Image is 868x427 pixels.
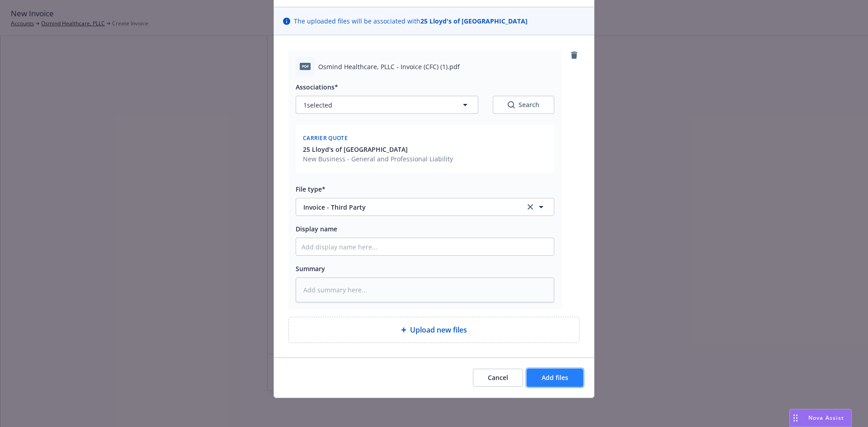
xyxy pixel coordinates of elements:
[493,96,554,114] button: SearchSearch
[789,409,852,427] button: Nova Assist
[527,369,583,387] button: Add files
[508,100,539,109] div: Search
[296,96,478,114] button: 1selected
[303,145,408,154] span: 25 Lloyd's of [GEOGRAPHIC_DATA]
[488,373,508,382] span: Cancel
[303,145,453,154] button: 25 Lloyd's of [GEOGRAPHIC_DATA]
[303,134,348,142] span: Carrier quote
[569,50,580,61] a: remove
[790,409,801,427] div: Drag to move
[410,324,467,335] span: Upload new files
[296,238,554,255] input: Add display name here...
[808,414,844,422] span: Nova Assist
[288,317,580,343] div: Upload new files
[303,202,513,212] span: Invoice - Third Party
[508,101,515,108] svg: Search
[318,62,460,71] span: Osmind Healthcare, PLLC - Invoice (CFC) (1).pdf
[300,63,311,70] span: pdf
[296,185,325,193] span: File type*
[296,264,325,273] span: Summary
[542,373,568,382] span: Add files
[303,100,332,110] span: 1 selected
[303,154,453,164] span: New Business - General and Professional Liability
[296,83,338,91] span: Associations*
[420,17,528,25] strong: 25 Lloyd's of [GEOGRAPHIC_DATA]
[296,225,337,233] span: Display name
[296,198,554,216] button: Invoice - Third Partyclear selection
[525,202,536,212] a: clear selection
[294,16,528,26] span: The uploaded files will be associated with
[473,369,523,387] button: Cancel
